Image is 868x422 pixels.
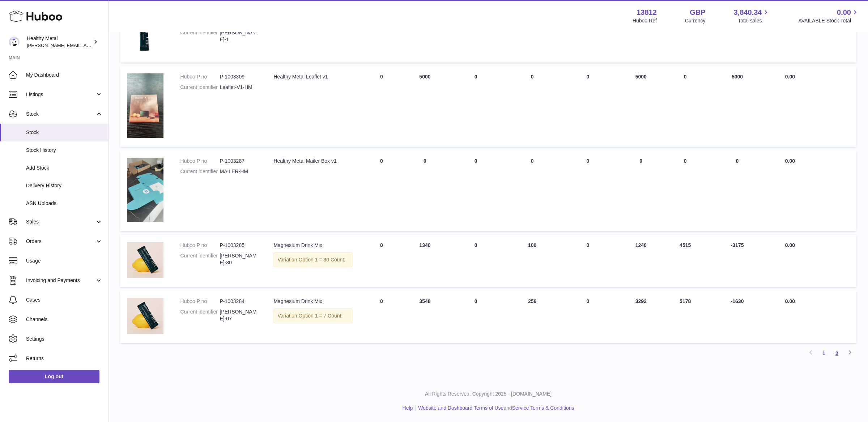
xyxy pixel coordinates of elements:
td: 22751 [665,12,705,63]
span: Add Stock [26,165,103,171]
td: 256 [505,291,559,343]
span: 0.00 [785,158,795,164]
dt: Huboo P no [180,73,220,80]
span: 0 [587,74,590,80]
span: 0.00 [785,74,795,80]
td: 0 [505,12,559,63]
span: 3,840.34 [734,8,762,17]
span: My Dashboard [26,72,103,78]
span: Sales [26,218,95,225]
span: Stock History [26,147,103,154]
td: 0 [360,291,403,343]
div: Huboo Ref [633,17,657,24]
div: Magnesium Drink Mix [273,298,352,305]
td: 0 [505,150,559,231]
dt: Huboo P no [180,242,220,249]
span: Settings [26,336,103,342]
a: Service Terms & Conditions [512,405,574,411]
span: ASN Uploads [26,200,103,207]
dd: [PERSON_NAME]-07 [220,308,259,322]
dt: Current identifier [180,84,220,91]
span: Cases [26,297,103,303]
span: Invoicing and Payments [26,277,95,284]
dd: [PERSON_NAME]-1 [220,29,259,43]
td: 0 [360,66,403,147]
td: 5000 [616,66,665,147]
a: 1 [817,347,830,360]
td: 0 [447,235,505,287]
td: 0 [665,150,705,231]
div: Variation: [273,252,352,267]
span: [PERSON_NAME][EMAIL_ADDRESS][DOMAIN_NAME] [27,42,145,48]
img: jose@healthy-metal.com [9,37,20,47]
dt: Current identifier [180,29,220,43]
td: 362598 [705,12,770,63]
span: Delivery History [26,182,103,189]
td: -1630 [705,291,770,343]
span: 0.00 [837,8,851,17]
td: 165349 [403,12,447,63]
dt: Current identifier [180,168,220,175]
img: product image [127,298,163,334]
td: 4515 [665,235,705,287]
td: 5000 [403,66,447,147]
span: Total sales [738,17,770,24]
li: and [416,405,574,412]
td: 0 [403,150,447,231]
td: 1240 [616,235,665,287]
div: Magnesium Drink Mix [273,242,352,249]
div: Variation: [273,308,352,323]
td: 0 [447,66,505,147]
img: product image [127,19,163,54]
td: 0 [705,150,770,231]
dd: [PERSON_NAME]-30 [220,252,259,266]
img: product image [127,242,163,278]
td: 0 [447,291,505,343]
span: 0 [587,242,590,248]
td: 3548 [403,291,447,343]
strong: GBP [690,8,705,17]
td: 0 [505,66,559,147]
td: 0 [616,150,665,231]
td: 5178 [665,291,705,343]
span: Channels [26,316,103,323]
span: 0 [587,298,590,304]
a: 2 [830,347,843,360]
span: 0.00 [785,242,795,248]
dt: Huboo P no [180,298,220,305]
div: Healthy Metal Leaflet v1 [273,73,352,80]
span: Option 1 = 30 Count; [299,257,346,263]
td: 5000 [705,66,770,147]
a: 3,840.34 Total sales [734,8,770,24]
span: Stock [26,111,95,118]
a: Log out [9,370,99,383]
p: All Rights Reserved. Copyright 2025 - [DOMAIN_NAME] [114,391,862,397]
dd: Leaflet-V1-HM [220,84,259,91]
dt: Current identifier [180,308,220,322]
dt: Huboo P no [180,158,220,165]
td: 0 [665,66,705,147]
div: Healthy Metal Mailer Box v1 [273,158,352,165]
dd: P-1003284 [220,298,259,305]
div: Healthy Metal [27,35,92,49]
td: 0 [360,150,403,231]
td: 165349 [616,12,665,63]
span: Option 1 = 7 Count; [299,313,343,319]
td: -3175 [705,235,770,287]
a: Website and Dashboard Terms of Use [418,405,503,411]
span: Returns [26,355,103,362]
td: 0 [360,235,403,287]
td: 100 [505,235,559,287]
span: AVAILABLE Stock Total [798,17,859,24]
a: Help [403,405,413,411]
strong: 13812 [637,8,657,17]
img: product image [127,73,163,138]
dt: Current identifier [180,252,220,266]
td: 0 [447,12,505,63]
td: 1340 [403,235,447,287]
dd: P-1003309 [220,73,259,80]
span: Stock [26,129,103,136]
td: 3292 [616,291,665,343]
img: product image [127,158,163,222]
a: 0.00 AVAILABLE Stock Total [798,8,859,24]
